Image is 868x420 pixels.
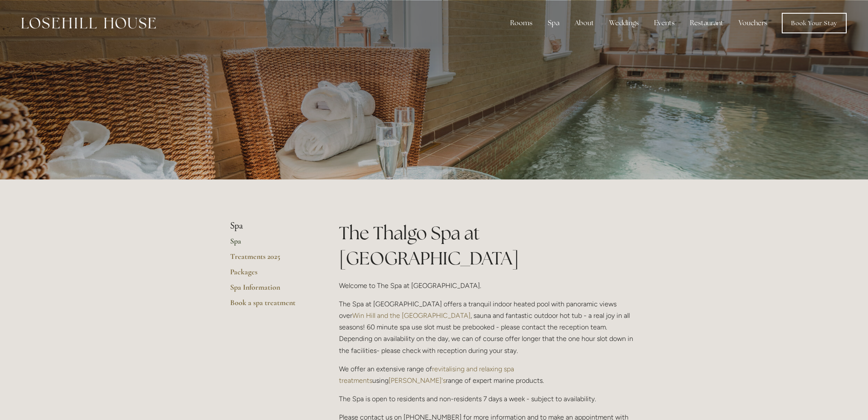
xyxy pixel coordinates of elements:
[602,15,646,32] div: Weddings
[21,18,156,29] img: Losehill House
[732,15,774,32] a: Vouchers
[541,15,566,32] div: Spa
[647,15,681,32] div: Events
[339,298,638,356] p: The Spa at [GEOGRAPHIC_DATA] offers a tranquil indoor heated pool with panoramic views over , sau...
[503,15,539,32] div: Rooms
[389,376,446,385] a: [PERSON_NAME]'s
[230,236,312,252] a: Spa
[339,393,638,405] p: The Spa is open to residents and non-residents 7 days a week - subject to availability.
[230,252,312,267] a: Treatments 2025
[352,311,471,320] a: Win Hill and the [GEOGRAPHIC_DATA]
[230,267,312,282] a: Packages
[230,298,312,313] a: Book a spa treatment
[339,363,638,386] p: We offer an extensive range of using range of expert marine products.
[568,15,601,32] div: About
[339,220,638,271] h1: The Thalgo Spa at [GEOGRAPHIC_DATA]
[683,15,730,32] div: Restaurant
[230,220,312,232] li: Spa
[230,282,312,298] a: Spa Information
[782,13,847,33] a: Book Your Stay
[339,280,638,291] p: Welcome to The Spa at [GEOGRAPHIC_DATA].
